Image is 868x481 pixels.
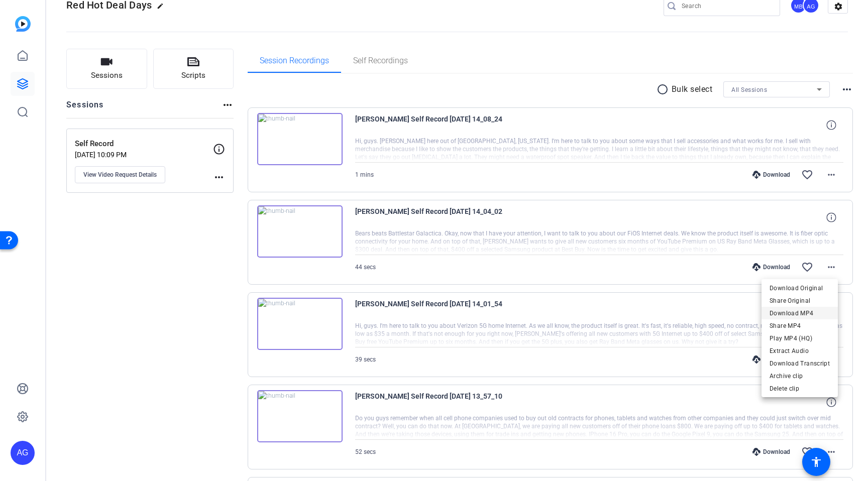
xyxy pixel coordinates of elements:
span: Play MP4 (HQ) [770,332,830,344]
span: Extract Audio [770,345,830,357]
span: Download MP4 [770,307,830,319]
span: Download Original [770,282,830,294]
span: Share MP4 [770,320,830,332]
span: Share Original [770,295,830,307]
span: Archive clip [770,370,830,382]
span: Delete clip [770,383,830,395]
span: Download Transcript [770,357,830,370]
